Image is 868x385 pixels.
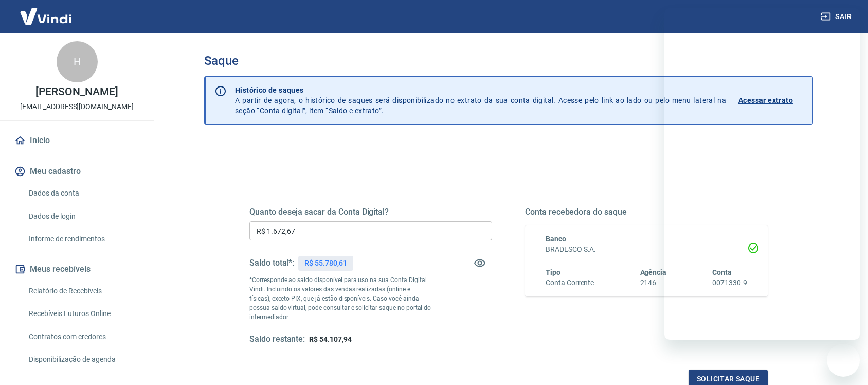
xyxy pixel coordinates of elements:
span: R$ 54.107,94 [309,335,351,343]
a: Contratos com credores [25,326,141,347]
h6: Conta Corrente [546,277,594,288]
h5: Saldo total*: [249,258,294,268]
p: *Corresponde ao saldo disponível para uso na sua Conta Digital Vindi. Incluindo os valores das ve... [249,275,431,322]
span: Agência [640,268,667,276]
h6: BRADESCO S.A. [546,244,747,255]
a: Relatório de Recebíveis [25,281,141,302]
a: Recebíveis Futuros Online [25,303,141,324]
div: H [57,41,98,82]
a: Informe de rendimentos [25,229,141,250]
h5: Conta recebedora do saque [525,207,768,217]
button: Meu cadastro [12,160,141,183]
a: Disponibilização de agenda [25,349,141,370]
h3: Saque [204,54,813,68]
a: Dados da conta [25,183,141,204]
span: Banco [546,235,566,243]
p: A partir de agora, o histórico de saques será disponibilizado no extrato da sua conta digital. Ac... [235,85,726,116]
button: Sair [819,7,856,26]
p: R$ 55.780,61 [304,258,347,269]
a: Início [12,129,141,152]
a: Dados de login [25,206,141,227]
iframe: Botão para abrir a janela de mensagens, conversa em andamento [827,344,860,377]
p: Histórico de saques [235,85,726,95]
h5: Quanto deseja sacar da Conta Digital? [249,207,492,217]
img: Vindi [12,1,79,32]
h6: 2146 [640,277,667,288]
p: [PERSON_NAME] [35,86,118,97]
p: [EMAIL_ADDRESS][DOMAIN_NAME] [20,101,134,112]
button: Meus recebíveis [12,258,141,281]
span: Tipo [546,268,560,276]
h5: Saldo restante: [249,334,305,345]
iframe: Janela de mensagens [664,8,860,340]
